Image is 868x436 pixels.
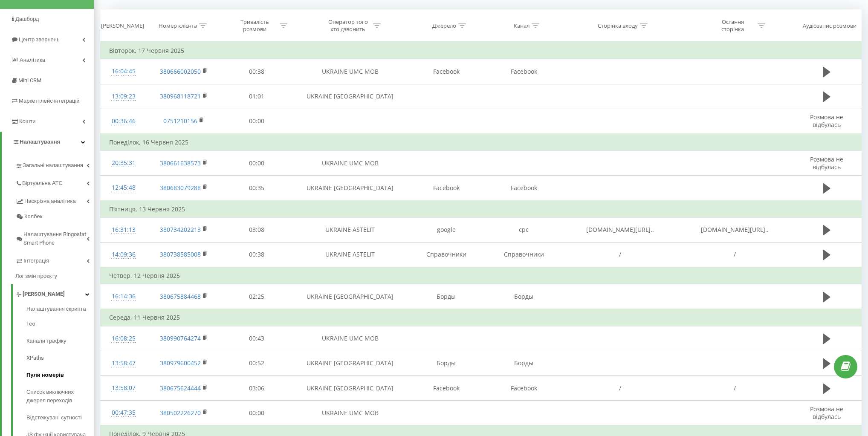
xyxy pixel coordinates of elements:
[293,351,408,375] td: UKRAINE [GEOGRAPHIC_DATA]
[485,217,563,242] td: cpc
[485,351,563,375] td: Борды
[221,84,292,109] td: 01:01
[159,22,197,29] div: Номер клієнта
[26,413,82,422] span: Відстежувані сутності
[19,36,60,43] span: Центр звернень
[23,230,87,247] span: Налаштування Ringostat Smart Phone
[163,117,197,125] a: 0751210156
[24,212,42,221] span: Колбек
[15,224,94,251] a: Налаштування Ringostat Smart Phone
[514,22,529,29] div: Канал
[109,113,138,130] div: 00:36:46
[160,292,201,300] a: 380675884468
[19,98,80,104] span: Маркетплейс інтеграцій
[221,326,292,351] td: 00:43
[2,132,94,152] a: Налаштування
[109,404,138,421] div: 00:47:35
[23,161,83,170] span: Загальні налаштування
[677,376,792,401] td: /
[15,209,94,224] a: Колбек
[293,376,408,401] td: UKRAINE [GEOGRAPHIC_DATA]
[408,59,485,84] td: Facebook
[160,250,201,258] a: 380738585008
[221,376,292,401] td: 03:06
[24,197,76,205] span: Наскрізна аналітика
[160,92,201,100] a: 380968118721
[26,332,94,349] a: Канали трафіку
[293,242,408,267] td: UKRAINE ASTELIT
[677,242,792,267] td: /
[408,217,485,242] td: google
[710,18,755,33] div: Остання сторінка
[810,155,843,171] span: Розмова не відбулась
[408,284,485,309] td: Борды
[101,201,862,218] td: П’ятниця, 13 Червня 2025
[109,246,138,263] div: 14:09:36
[160,67,201,75] a: 380666002050
[109,330,138,347] div: 16:08:25
[15,269,94,284] a: Лог змін проєкту
[15,173,94,191] a: Віртуальна АТС
[221,284,292,309] td: 02:25
[293,217,408,242] td: UKRAINE ASTELIT
[408,242,485,267] td: Справочники
[26,371,64,379] span: Пули номерів
[803,22,856,29] div: Аудіозапис розмови
[701,225,769,234] span: [DOMAIN_NAME][URL]..
[221,109,292,134] td: 00:00
[485,242,563,267] td: Справочники
[18,77,41,84] span: Mini CRM
[293,84,408,109] td: UKRAINE [GEOGRAPHIC_DATA]
[221,151,292,176] td: 00:00
[160,359,201,367] a: 380979600452
[293,401,408,426] td: UKRAINE UMC MOB
[563,242,677,267] td: /
[221,351,292,375] td: 00:52
[15,155,94,173] a: Загальні налаштування
[293,326,408,351] td: UKRAINE UMC MOB
[15,284,94,302] a: [PERSON_NAME]
[109,222,138,238] div: 16:31:13
[26,354,44,362] span: XPaths
[26,367,94,384] a: Пули номерів
[221,217,292,242] td: 03:08
[15,16,39,22] span: Дашборд
[15,272,57,280] span: Лог змін проєкту
[485,59,563,84] td: Facebook
[15,251,94,269] a: Інтеграція
[26,320,35,328] span: Гео
[26,349,94,367] a: XPaths
[221,59,292,84] td: 00:38
[109,355,138,372] div: 13:58:47
[109,63,138,80] div: 16:04:45
[293,176,408,201] td: UKRAINE [GEOGRAPHIC_DATA]
[26,337,66,345] span: Канали трафіку
[160,409,201,417] a: 380502226270
[26,305,86,313] span: Налаштування скрипта
[22,179,63,188] span: Віртуальна АТС
[109,88,138,105] div: 13:09:23
[221,242,292,267] td: 00:38
[26,409,94,426] a: Відстежувані сутності
[221,401,292,426] td: 00:00
[408,351,485,375] td: Борды
[160,334,201,342] a: 380990764274
[26,388,90,405] span: Список виключних джерел переходів
[26,305,94,315] a: Налаштування скрипта
[598,22,638,29] div: Сторінка входу
[160,225,201,234] a: 380734202213
[26,315,94,332] a: Гео
[101,22,144,29] div: [PERSON_NAME]
[485,376,563,401] td: Facebook
[109,155,138,171] div: 20:35:31
[20,139,60,145] span: Налаштування
[293,284,408,309] td: UKRAINE [GEOGRAPHIC_DATA]
[586,225,654,234] span: [DOMAIN_NAME][URL]..
[293,151,408,176] td: UKRAINE UMC MOB
[101,42,862,59] td: Вівторок, 17 Червня 2025
[810,113,843,129] span: Розмова не відбулась
[810,405,843,421] span: Розмова не відбулась
[408,376,485,401] td: Facebook
[23,257,49,265] span: Інтеграція
[160,384,201,392] a: 380675624444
